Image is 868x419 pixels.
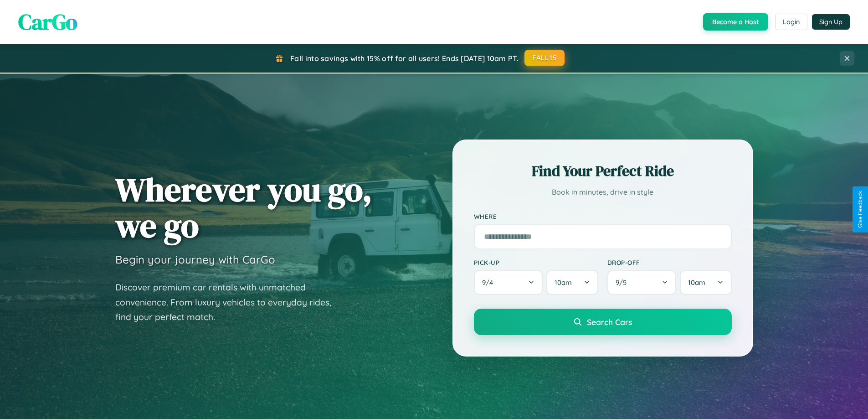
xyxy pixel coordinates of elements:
[474,309,732,335] button: Search Cars
[775,14,807,30] button: Login
[474,259,598,266] label: Pick-up
[115,280,343,325] p: Discover premium car rentals with unmatched convenience. From luxury vehicles to everyday rides, ...
[290,54,519,63] span: Fall into savings with 15% off for all users! Ends [DATE] 10am PT.
[115,171,372,243] h1: Wherever you go, we go
[607,270,677,295] button: 9/5
[474,186,732,199] p: Book in minutes, drive in style
[474,212,732,220] label: Where
[680,270,731,295] button: 10am
[857,191,863,228] div: Give Feedback
[607,259,732,266] label: Drop-off
[482,278,498,287] span: 9 / 4
[474,270,543,295] button: 9/4
[18,7,77,37] span: CarGo
[812,14,850,30] button: Sign Up
[474,161,732,181] h2: Find Your Perfect Ride
[688,278,705,287] span: 10am
[587,317,632,327] span: Search Cars
[115,253,275,266] h3: Begin your journey with CarGo
[555,278,572,287] span: 10am
[616,278,631,287] span: 9 / 5
[703,13,768,31] button: Become a Host
[524,50,565,66] button: FALL15
[546,270,598,295] button: 10am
